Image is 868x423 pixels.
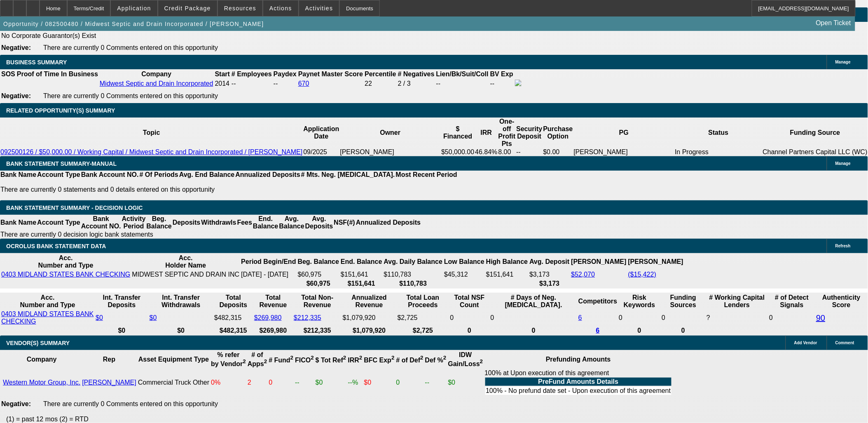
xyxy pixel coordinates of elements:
b: FICO [295,357,314,364]
td: $0 [364,369,395,396]
a: 6 [578,314,582,321]
th: 0 [661,327,705,335]
th: # Days of Neg. [MEDICAL_DATA]. [490,294,577,309]
span: Actions [269,5,292,12]
td: $110,783 [384,270,443,279]
span: There are currently 0 Comments entered on this opportunity [43,92,218,99]
sup: 2 [420,355,423,361]
th: Int. Transfer Withdrawals [149,294,213,309]
td: --% [348,369,363,396]
th: $269,980 [254,327,292,335]
th: Total Deposits [214,294,253,309]
span: There are currently 0 Comments entered on this opportunity [43,400,218,407]
th: Acc. Number and Type [1,254,131,270]
b: Lien/Bk/Suit/Coll [436,70,489,78]
b: Prefunding Amounts [546,356,611,363]
span: VENDOR(S) SUMMARY [6,340,70,346]
a: Midwest Septic and Drain Incorporated [100,80,213,87]
span: Application [117,5,151,12]
th: $3,173 [529,280,570,288]
sup: 2 [391,355,394,361]
b: Negative: [1,400,31,407]
span: There are currently 0 Comments entered on this opportunity [43,44,218,51]
th: Total Revenue [254,294,292,309]
td: 0% [211,369,246,396]
b: Def % [425,357,447,364]
th: Annualized Deposits [235,171,300,179]
td: -- [490,79,514,88]
td: 09/2025 [303,148,339,156]
span: Activities [305,5,333,12]
th: Int. Transfer Deposits [95,294,148,309]
td: [PERSON_NAME] [340,148,441,156]
a: 092500126 / $50,000.00 / Working Capital / Midwest Septic and Drain Incorporated / [PERSON_NAME] [0,148,302,155]
th: Beg. Balance [146,215,172,230]
th: $212,335 [293,327,342,335]
img: facebook-icon.png [515,80,522,86]
b: Company [27,356,57,363]
th: [PERSON_NAME] [571,254,627,270]
a: $212,335 [294,314,321,321]
b: IDW Gain/Loss [448,351,483,367]
a: [PERSON_NAME] [82,379,136,386]
a: $52,070 [571,271,595,278]
a: 6 [596,327,600,334]
b: Percentile [365,70,396,78]
div: $1,079,920 [343,314,396,322]
td: -- [425,369,447,396]
span: Refresh to pull Number of Working Capital Lenders [707,314,710,321]
a: $269,980 [254,314,282,321]
span: Credit Package [164,5,211,12]
th: # Of Periods [139,171,179,179]
b: # Employees [232,70,272,78]
sup: 2 [243,359,246,365]
th: Avg. Daily Balance [384,254,443,270]
th: Bank Account NO. [81,215,122,230]
b: # of Apps [248,351,267,367]
th: Deposits [172,215,201,230]
th: Bank Account NO. [81,171,139,179]
b: Negative: [1,92,31,99]
b: $ Tot Ref [316,357,346,364]
th: 0 [490,327,577,335]
th: Avg. End Balance [179,171,235,179]
button: Resources [218,0,262,16]
th: Funding Source [763,117,868,148]
th: Total Loan Proceeds [397,294,449,309]
td: $3,173 [529,270,570,279]
sup: 2 [443,355,446,361]
td: $151,641 [340,270,382,279]
td: 0 [769,310,815,326]
th: Acc. Number and Type [1,294,94,309]
span: RELATED OPPORTUNITY(S) SUMMARY [6,107,115,114]
td: $0.00 [543,148,573,156]
sup: 2 [480,359,483,365]
p: (1) = past 12 mos (2) = RTD [6,416,868,423]
b: Paydex [274,70,297,78]
th: Activity Period [122,215,146,230]
sup: 2 [311,355,314,361]
th: Status [675,117,763,148]
th: Security Deposit [516,117,543,148]
span: Comment [835,341,854,345]
td: -- [516,148,543,156]
th: Period Begin/End [241,254,296,270]
b: % refer by Vendor [211,351,246,367]
th: $ Financed [441,117,475,148]
td: $482,315 [214,310,253,326]
th: $110,783 [384,280,443,288]
td: $0 [315,369,347,396]
th: $1,079,920 [342,327,396,335]
button: Credit Package [158,0,217,16]
b: # Fund [269,357,293,364]
th: # Working Capital Lenders [706,294,768,309]
th: Purchase Option [543,117,573,148]
b: PreFund Amounts Details [538,378,618,385]
a: ($15,422) [628,271,657,278]
td: Commercial Truck Other [138,369,210,396]
td: -- [273,79,297,88]
div: 100% at Upon execution of this agreement [484,369,672,396]
button: Actions [263,0,298,16]
th: Owner [340,117,441,148]
th: Most Recent Period [395,171,458,179]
